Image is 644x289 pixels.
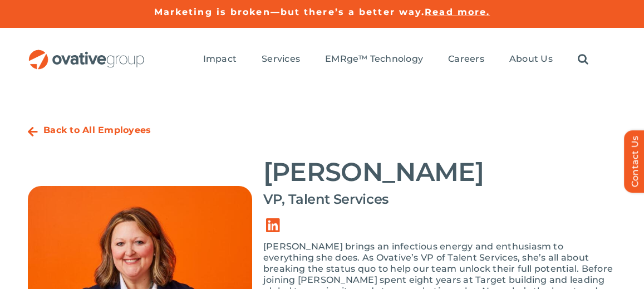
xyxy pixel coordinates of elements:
[262,53,300,65] span: Services
[154,7,425,17] a: Marketing is broken—but there’s a better way.
[28,126,38,138] a: Link to https://ovative.com/about-us/people/
[258,210,289,241] a: Link to https://www.linkedin.com/in/erin-boyce-aberg-ab65bb2/
[263,192,616,207] h4: VP, Talent Services
[203,53,237,65] span: Impact
[262,53,300,66] a: Services
[509,53,553,65] span: About Us
[448,53,484,65] span: Careers
[203,53,237,66] a: Impact
[325,53,423,66] a: EMRge™ Technology
[263,158,616,186] h2: [PERSON_NAME]
[509,53,553,66] a: About Us
[578,53,588,66] a: Search
[28,48,145,59] a: OG_Full_horizontal_RGB
[203,42,588,77] nav: Menu
[425,7,490,17] a: Read more.
[43,125,151,135] a: Back to All Employees
[325,53,423,65] span: EMRge™ Technology
[448,53,484,66] a: Careers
